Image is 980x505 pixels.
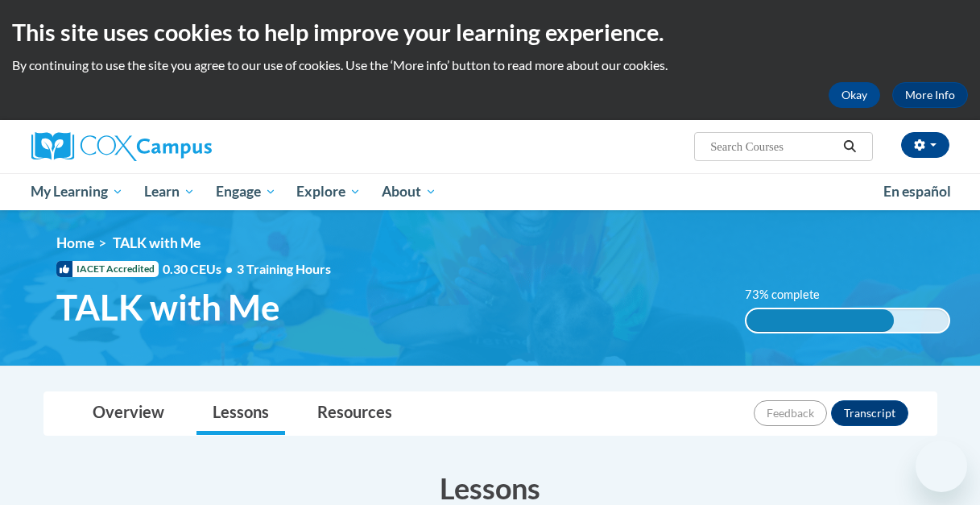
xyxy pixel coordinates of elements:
[709,137,837,156] input: Search Courses
[205,173,287,210] a: Engage
[31,182,123,201] span: My Learning
[56,234,94,251] a: Home
[873,175,961,209] a: En español
[216,182,276,201] span: Engage
[746,309,894,332] div: 73% complete
[19,173,961,210] div: Main menu
[12,16,968,48] h2: This site uses cookies to help improve your learning experience.
[892,82,968,108] a: More Info
[76,392,180,435] a: Overview
[831,400,908,426] button: Transcript
[56,286,280,329] span: TALK with Me
[286,173,371,210] a: Explore
[296,182,361,201] span: Explore
[31,132,212,161] img: Cox Campus
[163,260,237,278] span: 0.30 CEUs
[196,392,285,435] a: Lessons
[301,392,408,435] a: Resources
[883,183,951,200] span: En español
[56,261,159,277] span: IACET Accredited
[745,286,837,304] label: 73% complete
[31,132,321,161] a: Cox Campus
[901,132,949,158] button: Account Settings
[12,56,968,74] p: By continuing to use the site you agree to our use of cookies. Use the ‘More info’ button to read...
[916,441,967,492] iframe: Button to launch messaging window
[754,400,827,426] button: Feedback
[144,182,195,201] span: Learn
[237,261,331,276] span: 3 Training Hours
[225,261,233,276] span: •
[21,173,134,210] a: My Learning
[134,173,205,210] a: Learn
[837,137,862,156] button: Search
[371,173,447,210] a: About
[829,82,880,108] button: Okay
[113,234,201,251] span: TALK with Me
[382,182,436,201] span: About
